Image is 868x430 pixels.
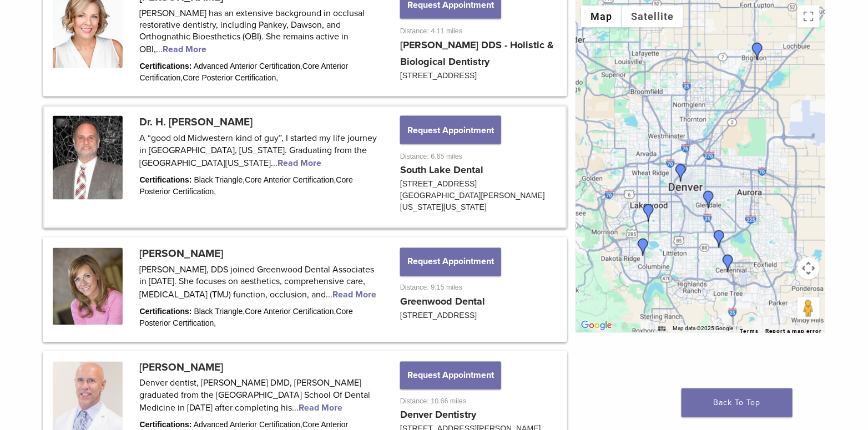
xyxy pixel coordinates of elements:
[400,362,501,389] button: Request Appointment
[719,255,737,272] div: Dr. Mitchell Williams
[581,6,622,28] button: Show street map
[798,6,820,28] button: Toggle fullscreen view
[682,388,793,417] a: Back To Top
[578,318,615,333] a: Open this area in Google Maps (opens a new window)
[672,164,690,182] div: Dr. Nicole Furuta
[798,297,820,320] button: Drag Pegman onto the map to open Street View
[710,230,728,248] div: Dr. Rachel LePera
[578,318,615,333] img: Google
[634,239,652,256] div: Dr. Guy Grabiak
[640,204,658,222] div: Dr. H. Scott Stewart
[400,248,501,276] button: Request Appointment
[700,191,718,209] div: Dr. Sharon Dickerson
[798,257,820,280] button: Map camera controls
[749,43,766,60] div: Dr. Jeff Poulson
[765,328,822,335] a: Report a map error
[673,326,733,332] span: Map data ©2025 Google
[740,328,759,335] a: Terms (opens in new tab)
[400,116,501,144] button: Request Appointment
[622,6,683,28] button: Show satellite imagery
[658,325,666,333] button: Keyboard shortcuts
